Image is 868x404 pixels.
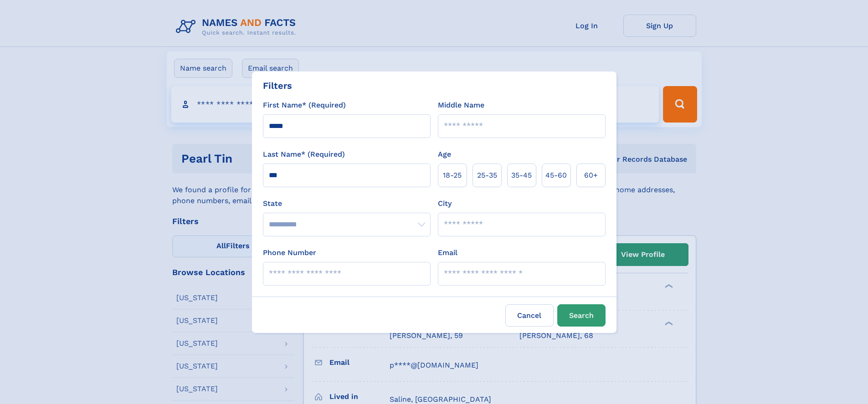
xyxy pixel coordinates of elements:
[263,79,292,92] div: Filters
[438,198,452,209] label: City
[438,149,451,160] label: Age
[263,198,431,209] label: State
[505,304,554,327] label: Cancel
[438,247,457,258] label: Email
[263,247,316,258] label: Phone Number
[443,170,462,181] span: 18‑25
[438,100,484,111] label: Middle Name
[557,304,606,327] button: Search
[511,170,532,181] span: 35‑45
[584,170,598,181] span: 60+
[545,170,567,181] span: 45‑60
[263,100,346,111] label: First Name* (Required)
[263,149,345,160] label: Last Name* (Required)
[477,170,497,181] span: 25‑35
